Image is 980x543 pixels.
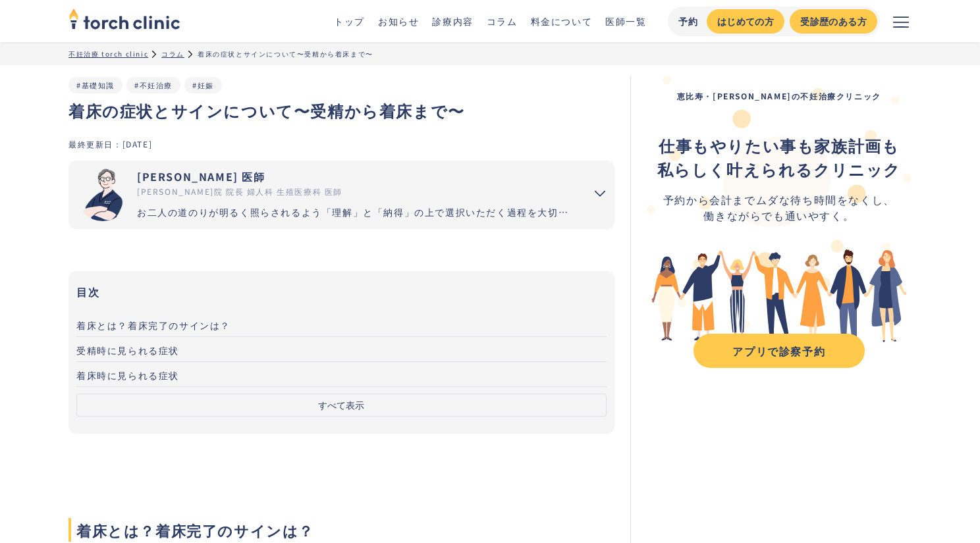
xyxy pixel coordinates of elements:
[134,80,173,90] a: #不妊治療
[657,134,901,181] div: ‍ ‍
[717,14,774,28] div: はじめての方
[677,90,881,101] strong: 恵比寿・[PERSON_NAME]の不妊治療クリニック
[76,344,179,357] span: 受精時に見られる症状
[76,282,607,301] h3: 目次
[68,49,912,59] ul: パンくずリスト
[68,49,148,59] a: 不妊治療 torch clinic
[694,334,865,368] a: アプリで診察予約
[192,80,214,90] a: #妊娠
[198,49,373,59] div: 着床の症状とサインについて〜受精から着床まで〜
[68,161,575,229] a: [PERSON_NAME] 医師 [PERSON_NAME]院 院長 婦人科 生殖医療科 医師 お二人の道のりが明るく照らされるよう「理解」と「納得」の上で選択いただく過程を大切にしています。エ...
[378,14,419,28] a: お知らせ
[76,80,115,90] a: #基礎知識
[76,394,607,417] button: すべて表示
[487,14,518,28] a: コラム
[76,369,179,382] span: 着床時に見られる症状
[432,14,473,28] a: 診療内容
[137,168,575,184] div: [PERSON_NAME] 医師
[122,138,153,149] div: [DATE]
[68,518,614,542] span: 着床とは？着床完了のサインは？
[790,9,877,34] a: 受診歴のある方
[531,14,593,28] a: 料金について
[76,337,607,362] a: 受精時に見られる症状
[800,14,867,28] div: 受診歴のある方
[137,205,575,219] div: お二人の道のりが明るく照らされるよう「理解」と「納得」の上で選択いただく過程を大切にしています。エビデンスに基づいた高水準の医療提供により「幸せな家族計画の実現」をお手伝いさせていただきます。
[76,362,607,387] a: 着床時に見られる症状
[334,14,365,28] a: トップ
[707,9,784,34] a: はじめての方
[705,343,853,359] div: アプリで診察予約
[68,4,180,33] img: torch clinic
[68,161,614,229] summary: 市山 卓彦 [PERSON_NAME] 医師 [PERSON_NAME]院 院長 婦人科 生殖医療科 医師 お二人の道のりが明るく照らされるよう「理解」と「納得」の上で選択いただく過程を大切にし...
[657,192,901,223] div: 予約から会計までムダな待ち時間をなくし、 働きながらでも通いやすく。
[605,14,646,28] a: 医師一覧
[659,134,899,157] strong: 仕事もやりたい事も家族計画も
[161,49,184,59] a: コラム
[76,168,129,221] img: 市山 卓彦
[657,157,901,180] strong: 私らしく叶えられるクリニック
[137,186,575,197] div: [PERSON_NAME]院 院長 婦人科 生殖医療科 医師
[76,312,607,337] a: 着床とは？着床完了のサインは？
[68,99,614,122] h1: 着床の症状とサインについて〜受精から着床まで〜
[678,14,699,28] div: 予約
[68,9,180,33] a: home
[68,138,122,149] div: 最終更新日：
[76,319,231,332] span: 着床とは？着床完了のサインは？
